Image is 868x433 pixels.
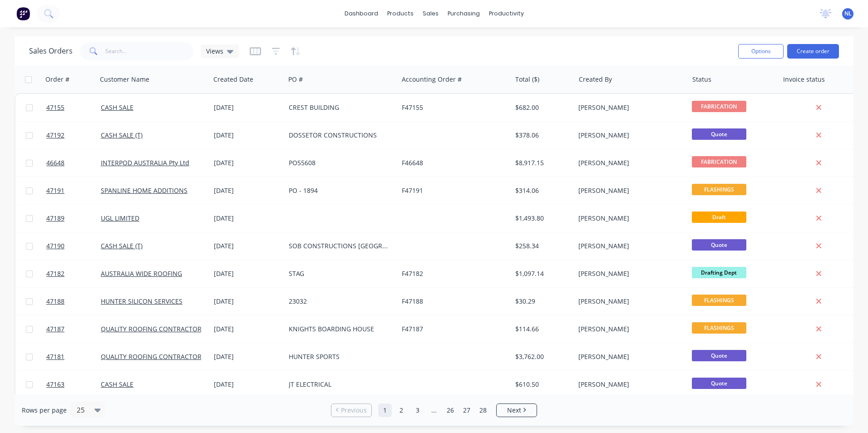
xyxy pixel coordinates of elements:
[515,297,568,306] div: $30.29
[402,158,503,167] div: F46648
[46,288,101,315] a: 47188
[46,269,64,278] span: 47182
[507,406,521,415] span: Next
[46,205,101,232] a: 47189
[16,7,30,20] img: Factory
[101,325,205,333] a: QUALITY ROOFING CONTRACTORS
[395,403,408,417] a: Page 2
[327,403,541,417] ul: Pagination
[783,75,825,84] div: Invoice status
[692,75,711,84] div: Status
[206,46,223,56] span: Views
[214,131,281,140] div: [DATE]
[214,325,281,334] div: [DATE]
[844,10,852,18] span: NL
[214,352,281,361] div: [DATE]
[46,232,101,260] a: 47190
[692,156,746,167] span: FABRICATION
[484,7,528,20] div: productivity
[101,131,143,139] a: CASH SALE (T)
[578,214,679,223] div: [PERSON_NAME]
[101,380,133,389] a: CASH SALE
[515,269,568,278] div: $1,097.14
[22,406,67,415] span: Rows per page
[692,322,746,334] span: FLASHINGS
[289,297,390,306] div: 23032
[214,214,281,223] div: [DATE]
[29,47,73,55] h1: Sales Orders
[787,44,839,59] button: Create order
[289,158,390,167] div: PO55608
[444,403,457,417] a: Page 26
[427,403,441,417] a: Jump forward
[692,212,746,223] span: Draft
[289,131,390,140] div: DOSSETOR CONSTRUCTIONS
[46,325,64,334] span: 47187
[289,186,390,195] div: PO - 1894
[578,352,679,361] div: [PERSON_NAME]
[402,186,503,195] div: F47191
[105,42,194,60] input: Search...
[579,75,612,84] div: Created By
[578,325,679,334] div: [PERSON_NAME]
[101,186,187,195] a: SPANLINE HOME ADDITIONS
[411,403,424,417] a: Page 3
[378,403,392,417] a: Page 1 is your current page
[578,186,679,195] div: [PERSON_NAME]
[214,297,281,306] div: [DATE]
[46,352,64,361] span: 47181
[578,380,679,389] div: [PERSON_NAME]
[101,158,189,167] a: INTERPOD AUSTRALIA Pty Ltd
[497,406,537,415] a: Next page
[214,186,281,195] div: [DATE]
[289,103,390,112] div: CREST BUILDING
[46,380,64,389] span: 47163
[46,315,101,343] a: 47187
[578,297,679,306] div: [PERSON_NAME]
[402,325,503,334] div: F47187
[46,371,101,398] a: 47163
[443,7,484,20] div: purchasing
[46,186,64,195] span: 47191
[340,7,383,20] a: dashboard
[515,158,568,167] div: $8,917.15
[692,350,746,361] span: Quote
[46,260,101,287] a: 47182
[46,158,64,167] span: 46648
[46,241,64,251] span: 47190
[46,122,101,149] a: 47192
[515,186,568,195] div: $314.06
[289,380,390,389] div: JT ELECTRICAL
[418,7,443,20] div: sales
[460,403,473,417] a: Page 27
[101,214,139,222] a: UGL LIMITED
[515,241,568,251] div: $258.34
[214,269,281,278] div: [DATE]
[46,214,64,223] span: 47189
[289,352,390,361] div: HUNTER SPORTS
[214,103,281,112] div: [DATE]
[214,158,281,167] div: [DATE]
[515,103,568,112] div: $682.00
[214,241,281,251] div: [DATE]
[515,214,568,223] div: $1,493.80
[692,239,746,251] span: Quote
[288,75,303,84] div: PO #
[46,131,64,140] span: 47192
[101,352,205,361] a: QUALITY ROOFING CONTRACTORS
[515,352,568,361] div: $3,762.00
[214,380,281,389] div: [DATE]
[46,297,64,306] span: 47188
[402,269,503,278] div: F47182
[578,269,679,278] div: [PERSON_NAME]
[101,269,182,278] a: AUSTRALIA WIDE ROOFING
[515,75,539,84] div: Total ($)
[402,103,503,112] div: F47155
[578,131,679,140] div: [PERSON_NAME]
[402,75,462,84] div: Accounting Order #
[383,7,418,20] div: products
[515,380,568,389] div: $610.50
[213,75,253,84] div: Created Date
[578,158,679,167] div: [PERSON_NAME]
[578,103,679,112] div: [PERSON_NAME]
